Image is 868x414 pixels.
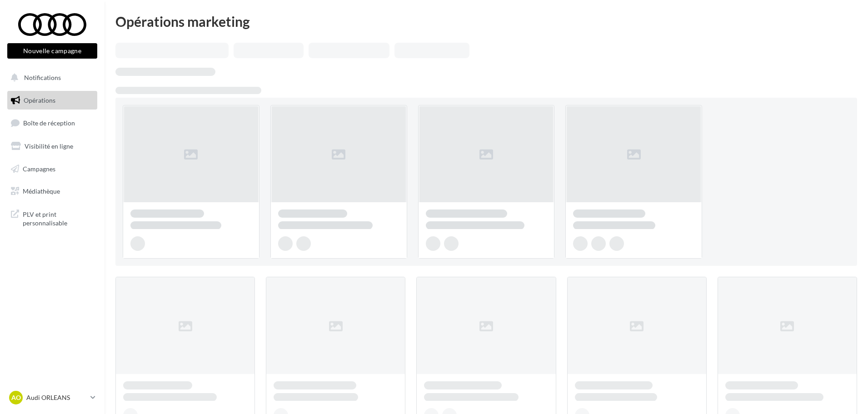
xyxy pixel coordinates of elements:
[11,393,21,402] span: AO
[23,165,55,172] span: Campagnes
[24,96,55,104] span: Opérations
[23,187,60,195] span: Médiathèque
[23,208,94,228] span: PLV et print personnalisable
[115,15,857,28] div: Opérations marketing
[5,113,99,133] a: Boîte de réception
[25,142,73,150] span: Visibilité en ligne
[23,119,75,127] span: Boîte de réception
[5,68,95,87] button: Notifications
[5,205,99,231] a: PLV et print personnalisable
[7,389,97,406] a: AO Audi ORLEANS
[7,43,97,59] button: Nouvelle campagne
[5,91,99,110] a: Opérations
[5,160,99,179] a: Campagnes
[26,393,87,402] p: Audi ORLEANS
[24,74,61,81] span: Notifications
[5,137,99,156] a: Visibilité en ligne
[5,182,99,201] a: Médiathèque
